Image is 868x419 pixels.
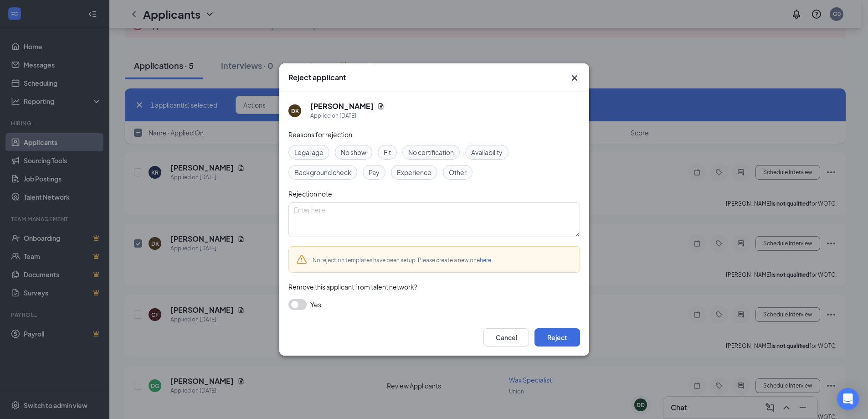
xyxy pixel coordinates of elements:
div: Applied on [DATE] [310,111,385,120]
span: Availability [471,147,503,157]
button: Cancel [483,328,529,347]
svg: Document [377,103,385,110]
span: Rejection note [288,190,332,198]
h5: [PERSON_NAME] [310,101,374,111]
span: No rejection templates have been setup. Please create a new one . [313,257,493,264]
span: Fit [384,147,391,157]
svg: Cross [569,72,580,83]
button: Reject [534,328,580,347]
span: Legal age [294,147,324,157]
a: here [480,257,491,264]
span: Reasons for rejection [288,130,352,139]
svg: Warning [296,254,307,265]
span: Background check [294,167,351,177]
span: No certification [408,147,454,157]
span: Yes [310,299,321,310]
span: Pay [369,167,380,177]
div: DK [291,107,298,115]
button: Close [569,72,580,83]
h3: Reject applicant [288,72,346,83]
span: No show [341,147,366,157]
span: Remove this applicant from talent network? [288,283,417,291]
div: Open Intercom Messenger [837,388,859,410]
span: Experience [397,167,431,177]
span: Other [449,167,467,177]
